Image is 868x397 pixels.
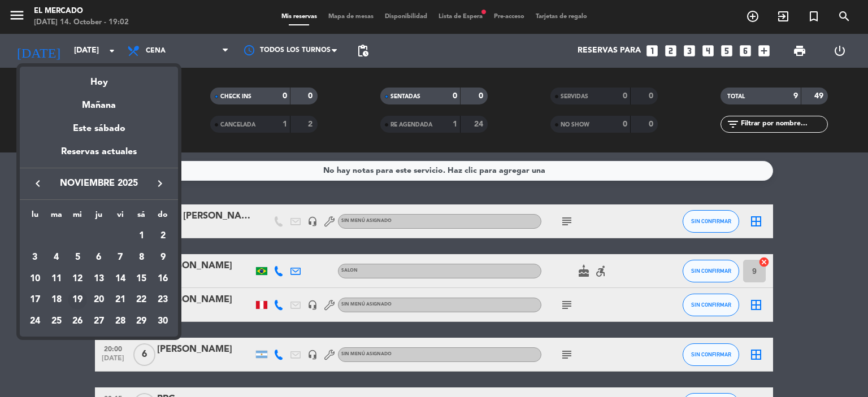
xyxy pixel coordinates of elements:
[132,269,151,289] div: 15
[48,176,150,191] span: noviembre 2025
[153,312,172,331] div: 30
[89,290,108,309] div: 20
[131,268,153,290] td: 15 de noviembre de 2025
[24,289,46,311] td: 17 de noviembre de 2025
[111,269,130,289] div: 14
[20,145,178,168] div: Reservas actuales
[88,247,110,268] td: 6 de noviembre de 2025
[47,248,66,267] div: 4
[89,248,108,267] div: 6
[24,268,46,290] td: 10 de noviembre de 2025
[111,312,130,331] div: 28
[28,176,48,191] button: keyboard_arrow_left
[153,269,172,289] div: 16
[67,289,88,311] td: 19 de noviembre de 2025
[131,247,153,268] td: 8 de noviembre de 2025
[132,312,151,331] div: 29
[111,290,130,309] div: 21
[46,289,67,311] td: 18 de noviembre de 2025
[20,90,178,113] div: Mañana
[47,312,66,331] div: 25
[24,311,46,332] td: 24 de noviembre de 2025
[132,290,151,309] div: 22
[25,269,45,289] div: 10
[88,289,110,311] td: 20 de noviembre de 2025
[46,208,67,226] th: martes
[88,268,110,290] td: 13 de noviembre de 2025
[25,248,45,267] div: 3
[131,289,153,311] td: 22 de noviembre de 2025
[68,312,87,331] div: 26
[31,177,45,190] i: keyboard_arrow_left
[89,312,108,331] div: 27
[20,113,178,145] div: Este sábado
[152,247,173,268] td: 9 de noviembre de 2025
[110,268,131,290] td: 14 de noviembre de 2025
[67,208,88,226] th: miércoles
[68,290,87,309] div: 19
[110,208,131,226] th: viernes
[67,268,88,290] td: 12 de noviembre de 2025
[25,290,45,309] div: 17
[131,311,153,332] td: 29 de noviembre de 2025
[88,311,110,332] td: 27 de noviembre de 2025
[152,289,173,311] td: 23 de noviembre de 2025
[152,225,173,247] td: 2 de noviembre de 2025
[67,311,88,332] td: 26 de noviembre de 2025
[111,248,130,267] div: 7
[47,269,66,289] div: 11
[46,247,67,268] td: 4 de noviembre de 2025
[132,248,151,267] div: 8
[24,208,46,226] th: lunes
[153,177,167,190] i: keyboard_arrow_right
[46,268,67,290] td: 11 de noviembre de 2025
[24,247,46,268] td: 3 de noviembre de 2025
[20,67,178,90] div: Hoy
[131,225,153,247] td: 1 de noviembre de 2025
[46,311,67,332] td: 25 de noviembre de 2025
[153,248,172,267] div: 9
[153,290,172,309] div: 23
[110,289,131,311] td: 21 de noviembre de 2025
[153,226,172,246] div: 2
[25,312,45,331] div: 24
[68,269,87,289] div: 12
[24,225,131,247] td: NOV.
[88,208,110,226] th: jueves
[152,268,173,290] td: 16 de noviembre de 2025
[110,311,131,332] td: 28 de noviembre de 2025
[68,248,87,267] div: 5
[150,176,170,191] button: keyboard_arrow_right
[152,311,173,332] td: 30 de noviembre de 2025
[132,226,151,246] div: 1
[89,269,108,289] div: 13
[110,247,131,268] td: 7 de noviembre de 2025
[131,208,153,226] th: sábado
[47,290,66,309] div: 18
[152,208,173,226] th: domingo
[67,247,88,268] td: 5 de noviembre de 2025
